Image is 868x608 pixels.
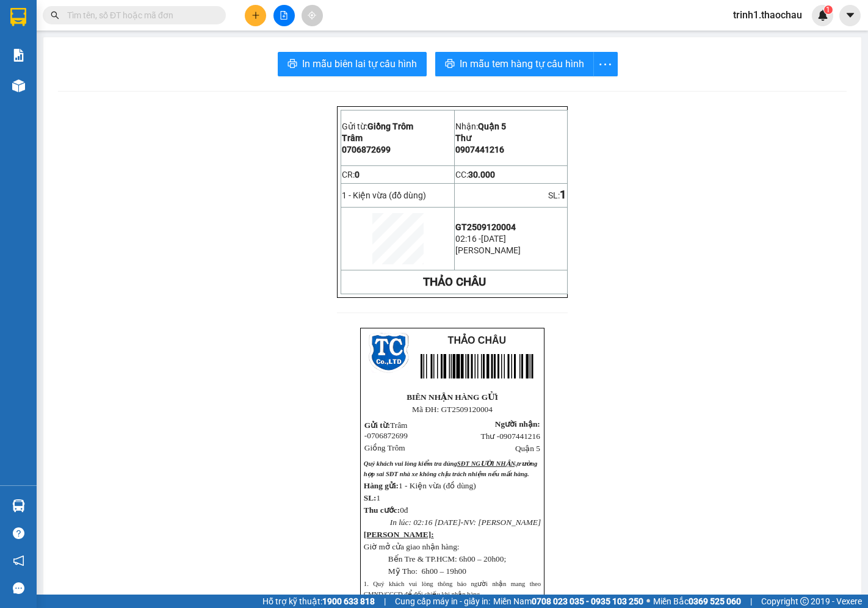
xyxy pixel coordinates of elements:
span: 0 [355,170,360,179]
span: 02:16 - [455,234,481,244]
span: Giồng Trôm [364,443,405,452]
button: plus [245,5,266,26]
span: Cung cấp máy in - giấy in: [395,595,490,608]
span: 1 [560,188,566,201]
span: Người nhận: [495,419,540,429]
span: printer [445,59,455,70]
span: 0706872699 [367,431,408,440]
span: Quận 5 [515,444,540,453]
span: Giồng Trôm [367,121,413,131]
span: Miền Bắc [653,595,741,608]
td: CC: [455,165,568,184]
img: warehouse-icon [12,79,25,92]
strong: THẢO CHÂU [423,275,486,289]
span: question-circle [13,527,24,539]
button: aim [302,5,323,26]
span: SĐT NGƯỜI NHẬN, [457,460,517,467]
strong: 1900 633 818 [322,596,375,606]
span: 1 [826,5,830,14]
span: Mã ĐH: GT2509120004 [412,405,493,414]
span: 0907441216 [499,432,540,441]
strong: 0708 023 035 - 0935 103 250 [532,596,643,606]
span: Bến Tre & TP.HCM: 6h00 – 20h00; [388,554,506,563]
span: caret-down [845,10,856,21]
span: Giờ mở cửa giao nhận hàng: [364,542,460,551]
span: SL: [364,493,377,502]
button: more [593,52,618,76]
img: solution-icon [12,49,25,62]
span: In mẫu biên lai tự cấu hình [302,56,417,71]
span: 1 - Kiện vừa (đồ dùng) [342,190,426,200]
sup: 1 [824,5,833,14]
span: Gửi từ: [364,421,390,430]
span: search [51,11,59,20]
span: | [384,595,386,608]
td: CR: [341,165,455,184]
strong: 0369 525 060 [689,596,741,606]
span: In lúc: 02:16 [390,518,433,527]
span: 0đ [400,505,408,515]
span: 1 - Kiện vừa (đồ dùng) [399,481,476,490]
span: plus [251,11,260,20]
p: Nhận: [455,121,566,131]
p: Gửi từ: [342,121,454,131]
span: 30.000 [468,170,495,179]
img: warehouse-icon [12,499,25,512]
span: trinh1.thaochau [723,7,812,23]
span: Trâm - [364,421,408,440]
input: Tìm tên, số ĐT hoặc mã đơn [67,9,211,22]
span: [DATE] [481,234,506,244]
span: Thư - [481,432,540,441]
span: - [461,518,463,527]
span: Thu cước: [364,505,400,515]
span: Quận 5 [478,121,506,131]
span: Miền Nam [493,595,643,608]
span: 0907441216 [455,145,504,154]
span: copyright [800,597,809,606]
span: 1 [377,493,381,502]
span: NV: [PERSON_NAME] [463,518,541,527]
img: icon-new-feature [817,10,828,21]
span: more [594,57,617,72]
span: printer [288,59,297,70]
span: Thư [455,133,471,143]
span: message [13,582,24,594]
span: GT2509120004 [455,222,516,232]
strong: [PERSON_NAME]: [364,530,434,539]
span: 1. Quý khách vui lòng thông báo người nhận mang theo CMND/CCCD để đối chiếu khi nhận ha... [364,581,541,598]
span: 0706872699 [342,145,391,154]
button: printerIn mẫu biên lai tự cấu hình [278,52,427,76]
button: printerIn mẫu tem hàng tự cấu hình [435,52,594,76]
img: logo [369,333,409,373]
span: Quý khách vui lòng kiểm tra đúng trường hợp sai SĐT nhà xe không chịu trách nhiệm nếu... [364,460,537,477]
button: caret-down [839,5,861,26]
span: Trâm [342,133,363,143]
span: | [750,595,752,608]
span: THẢO CHÂU [448,335,506,346]
strong: Hàng gửi: [364,481,399,490]
button: file-add [273,5,295,26]
span: [PERSON_NAME] [455,245,521,255]
img: logo-vxr [10,8,26,26]
span: [DATE] [435,518,461,527]
span: ⚪️ [646,599,650,604]
span: aim [308,11,316,20]
span: SL: [548,190,560,200]
span: Mỹ Tho: 6h00 – 19h00 [388,566,466,576]
span: Hỗ trợ kỹ thuật: [262,595,375,608]
span: In mẫu tem hàng tự cấu hình [460,56,584,71]
span: notification [13,555,24,566]
strong: BIÊN NHẬN HÀNG GỬI [407,393,498,402]
span: file-add [280,11,288,20]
